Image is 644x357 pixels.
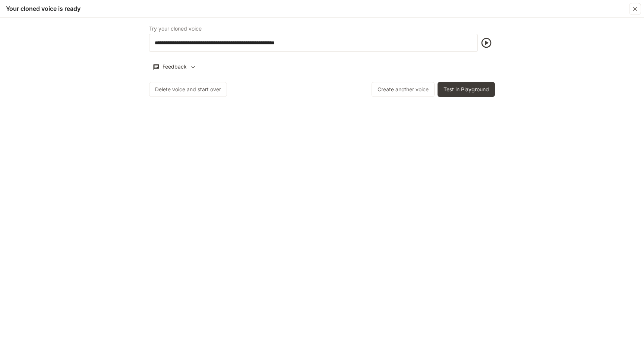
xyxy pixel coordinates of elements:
h5: Your cloned voice is ready [6,4,80,13]
button: Feedback [149,61,200,73]
button: Test in Playground [438,82,495,97]
button: Delete voice and start over [149,82,227,97]
button: Create another voice [372,82,435,97]
p: Try your cloned voice [149,26,202,31]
